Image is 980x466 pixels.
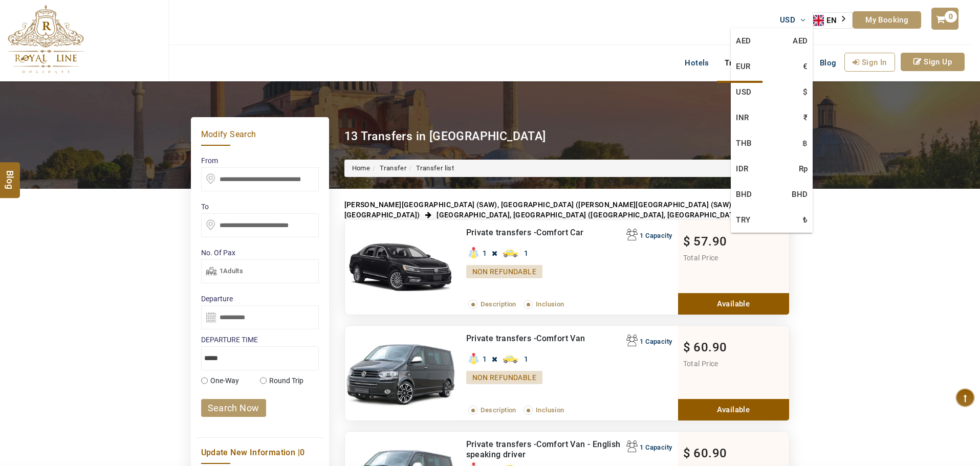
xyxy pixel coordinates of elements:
a: USD$ [731,79,813,105]
spna: 1 [640,442,643,454]
a: EN [813,13,852,28]
spna: 1 [640,230,643,242]
label: From [201,156,319,166]
a: Blog [812,53,844,73]
label: One-Way [210,375,239,386]
span: $ [683,234,690,249]
span: Blog [820,58,837,68]
label: Round Trip [269,375,303,386]
a: AEDAED [731,28,813,54]
span: AED [793,33,808,49]
span: Capacity [645,230,672,242]
li: Transfer list [406,164,454,173]
span: $ [683,446,690,460]
a: Sign Up [901,53,965,71]
span: € [803,59,808,74]
span: Private transfers - [466,228,537,237]
span: 60.90 [693,446,727,460]
span: Private transfers - [466,334,537,343]
a: Comfort Car [466,228,584,237]
span: [GEOGRAPHIC_DATA], [GEOGRAPHIC_DATA] ([GEOGRAPHIC_DATA], [GEOGRAPHIC_DATA]) [437,211,743,219]
span: search now [208,403,259,413]
a: Home [352,164,371,172]
span: [PERSON_NAME][GEOGRAPHIC_DATA] (SAW), [GEOGRAPHIC_DATA] ([PERSON_NAME][GEOGRAPHIC_DATA] (SAW), [G... [344,201,734,219]
span: Capacity [645,442,672,454]
a: TRY₺ [731,207,813,233]
a: Available [678,400,789,420]
span: $ [803,84,808,100]
a: Comfort Van [466,334,585,343]
label: To [201,202,319,212]
span: 1 [524,355,528,363]
spna: 1 [640,336,643,348]
a: Modify Search [201,127,319,140]
img: The Royal Line Holidays [8,5,84,74]
a: Comfort Van - English speaking driver [466,439,621,459]
aside: Language selected: English [813,12,853,29]
span: 57.90 [693,234,727,249]
a: BHDBHD [731,182,813,207]
span: Inclusion [536,300,564,308]
span: ฿ [802,136,808,151]
a: THB฿ [731,130,813,156]
span: 0 [300,448,304,457]
span: Total Price [683,254,718,262]
span: $ [683,340,690,354]
label: DEPARTURE TIME [201,335,319,345]
a: EUR€ [731,54,813,79]
h1: 13 Transfers in [GEOGRAPHIC_DATA] [344,129,546,144]
span: ₹ [803,110,808,125]
a: Non Refundable [472,373,537,382]
a: Non Refundable [472,268,537,276]
img: 192444_106816238.jpg [345,326,456,420]
a: Transfer [380,164,406,172]
a: My Booking [853,11,921,29]
span: 1Adults [220,267,244,275]
span: 0 [945,11,957,23]
label: No. Of Pax [201,248,319,258]
a: Update New Information |0 [201,446,319,458]
label: Departure [201,294,319,304]
img: 227536_350.jpg [345,220,456,315]
span: Inclusion [536,406,564,414]
span: ₺ [803,212,808,228]
a: Hotels [677,53,716,73]
span: 1 [483,247,487,260]
span: 60.90 [693,340,727,354]
span: USD [780,15,795,25]
a: Available [678,294,789,315]
span: Private transfers - [466,439,537,449]
span: BHD [792,187,808,202]
span: Rp [799,161,808,176]
span: 1 [483,353,487,366]
span: 1 [524,249,528,257]
span: Description [481,300,516,308]
a: 0 [931,8,958,30]
a: Transfer [717,53,763,73]
a: Sign In [844,53,895,72]
span: Description [481,406,516,414]
span: Total Price [683,360,718,368]
span: Capacity [645,336,672,348]
a: IDRRp [731,156,813,182]
a: INR₹ [731,105,813,130]
div: Language [813,12,853,29]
